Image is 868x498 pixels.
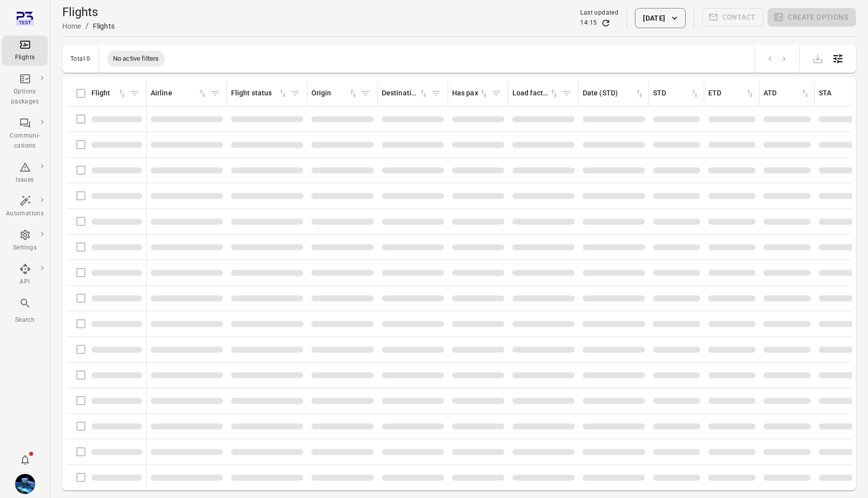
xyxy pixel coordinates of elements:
[768,8,856,28] span: Please make a selection to create an option package
[231,88,288,99] div: Sort by flight status in ascending order
[2,70,48,110] a: Options packages
[635,8,685,28] button: [DATE]
[702,8,764,28] span: Please make a selection to create communications
[2,192,48,222] a: Automations
[15,450,35,470] button: Notifications
[2,294,48,328] button: Search
[311,88,358,99] div: Sort by origin in ascending order
[62,4,115,20] h1: Flights
[6,209,44,219] div: Automations
[62,20,115,32] nav: Breadcrumbs
[6,87,44,107] div: Options packages
[15,474,35,494] img: shutterstock-1708408498.jpg
[6,243,44,253] div: Settings
[6,315,44,325] div: Search
[653,88,700,99] div: Sort by STD in ascending order
[2,226,48,256] a: Settings
[11,470,39,498] button: Daníel Benediktsson
[91,88,127,99] div: Sort by flight in ascending order
[580,8,618,18] div: Last updated
[6,131,44,151] div: Communi-cations
[288,86,303,101] span: Filter by flight status
[512,88,559,99] div: Sort by load factor in ascending order
[207,86,223,101] span: Filter by airline
[2,158,48,188] a: Issues
[580,18,597,28] div: 14:15
[2,260,48,290] a: API
[452,88,489,99] div: Sort by has pax in ascending order
[764,88,810,99] div: Sort by ATD in ascending order
[808,53,828,63] span: Please make a selection to export
[559,86,574,101] span: Filter by load factor
[2,36,48,66] a: Flights
[6,277,44,287] div: API
[358,86,373,101] span: Filter by origin
[127,86,142,101] span: Filter by flight
[828,49,848,69] button: Open table configuration
[62,22,81,30] a: Home
[6,175,44,185] div: Issues
[382,88,428,99] div: Sort by destination in ascending order
[489,86,504,101] span: Filter by has pax
[70,55,90,62] div: Total 0
[763,52,791,65] nav: pagination navigation
[2,114,48,154] a: Communi-cations
[708,88,755,99] div: Sort by ETD in ascending order
[6,53,44,63] div: Flights
[93,21,115,31] div: Flights
[151,88,207,99] div: Sort by airline in ascending order
[819,88,865,99] div: Sort by STA in ascending order
[583,88,644,99] div: Sort by date (STD) in ascending order
[85,20,89,32] li: /
[601,18,611,28] button: Refresh data
[428,86,444,101] span: Filter by destination
[107,54,165,64] span: No active filters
